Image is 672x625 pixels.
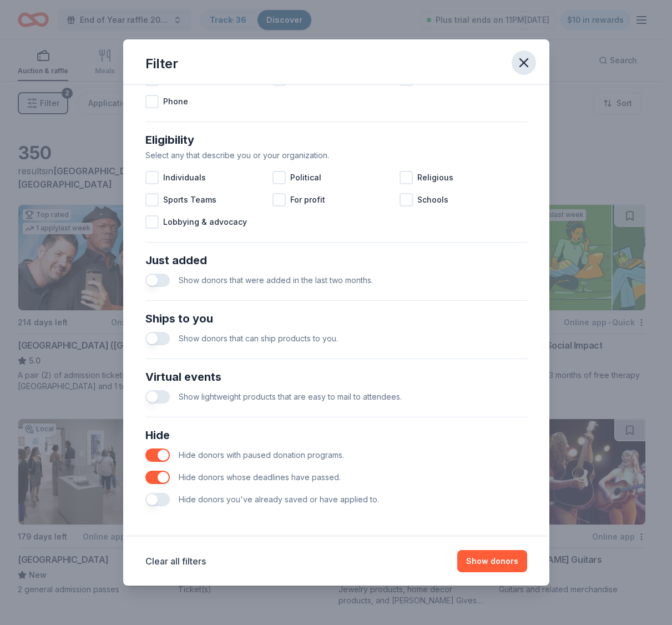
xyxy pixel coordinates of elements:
span: Hide donors whose deadlines have passed. [179,472,341,482]
div: Hide [145,426,527,444]
span: Lobbying & advocacy [163,215,247,229]
div: Ships to you [145,310,527,327]
span: Hide donors with paused donation programs. [179,450,344,460]
div: Virtual events [145,368,527,386]
div: Filter [145,55,178,73]
span: Religious [417,171,453,184]
div: Eligibility [145,131,527,149]
span: For profit [290,193,325,206]
button: Show donors [457,550,527,572]
span: Show donors that can ship products to you. [179,334,338,343]
span: Political [290,171,321,184]
span: Hide donors you've already saved or have applied to. [179,495,379,504]
span: Show donors that were added in the last two months. [179,275,373,285]
span: Phone [163,95,188,108]
span: Individuals [163,171,206,184]
span: Schools [417,193,448,206]
span: Sports Teams [163,193,216,206]
div: Select any that describe you or your organization. [145,149,527,162]
div: Just added [145,251,527,269]
span: Show lightweight products that are easy to mail to attendees. [179,392,402,401]
button: Clear all filters [145,555,206,568]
